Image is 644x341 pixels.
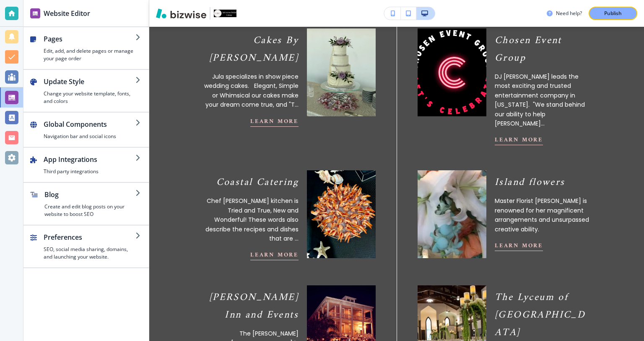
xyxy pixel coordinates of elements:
h2: Update Style [44,77,135,87]
button: Publish [589,7,637,20]
img: Bizwise Logo [156,8,206,18]
button: Update StyleChange your website template, fonts, and colors [23,70,149,112]
img: <p>Cakes By Jula</p> [307,28,376,116]
img: editor icon [30,8,40,18]
h4: Edit, add, and delete pages or manage your page order [44,47,135,62]
button: Learn More [495,241,543,251]
button: PagesEdit, add, and delete pages or manage your page order [23,27,149,69]
h2: Blog [44,190,135,200]
p: Coastal Catering [202,174,299,192]
h2: Global Components [44,119,135,129]
h2: Pages [44,34,135,44]
p: [PERSON_NAME] Inn and Events [202,289,299,324]
h3: Need help? [556,10,582,17]
h4: Navigation bar and social icons [44,133,135,140]
button: Global ComponentsNavigation bar and social icons [23,113,149,147]
p: DJ [PERSON_NAME] leads the most exciting and trusted entertainment company in [US_STATE]. "We sta... [495,72,591,128]
p: Jula specializes in show piece wedding cakes. Elegant, Simple or Whimsical our cakes make your dr... [202,72,299,110]
button: Learn More [250,116,299,127]
p: Island flowers [495,174,591,192]
p: Master Florist [PERSON_NAME] is renowned for her magnificent arrangements and unsurpassed creativ... [495,197,591,234]
h2: Website Editor [44,8,90,18]
button: Learn More [250,250,299,261]
h2: Preferences [44,232,135,242]
p: Cakes By [PERSON_NAME] [202,32,299,67]
p: Publish [604,10,622,17]
button: Learn More [495,135,543,146]
h4: SEO, social media sharing, domains, and launching your website. [44,246,135,261]
p: Chosen Event Group [495,32,591,67]
button: PreferencesSEO, social media sharing, domains, and launching your website. [23,226,149,267]
h4: Third party integrations [44,168,135,175]
img: Your Logo [214,10,236,18]
h4: Create and edit blog posts on your website to boost SEO [44,203,135,218]
h4: Change your website template, fonts, and colors [44,90,135,105]
img: <p>Chosen Event Group</p> [418,28,486,116]
button: App IntegrationsThird party integrations [23,148,149,182]
img: <p>Coastal Catering</p> [307,171,376,259]
h2: App Integrations [44,154,135,164]
button: BlogCreate and edit blog posts on your website to boost SEO [23,183,149,225]
p: Chef [PERSON_NAME] kitchen is Tried and True, New and Wonderful! These words also describe the re... [202,197,299,244]
img: <p>Island flowers</p> [418,171,486,259]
